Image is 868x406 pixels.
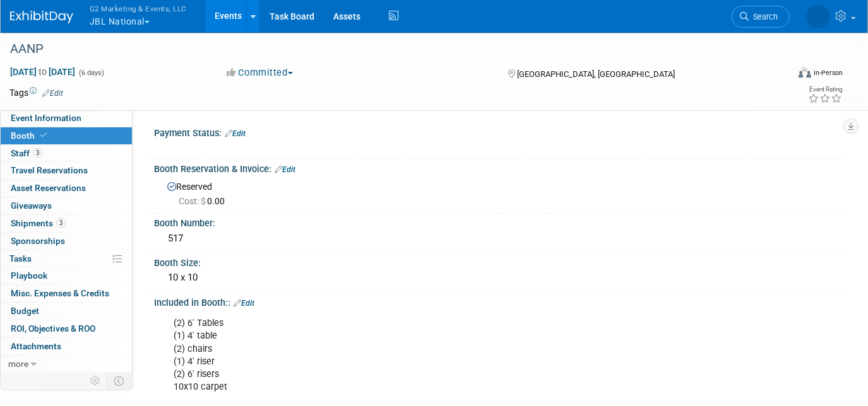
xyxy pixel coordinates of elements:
[11,148,42,158] span: Staff
[732,6,790,28] a: Search
[1,250,132,267] a: Tasks
[749,12,778,21] span: Search
[1,285,132,302] a: Misc. Expenses & Credits
[1,162,132,179] a: Travel Reservations
[154,293,843,310] div: Included in Booth::
[165,311,709,399] div: (2) 6' Tables (1) 4' table (2) chairs (1) 4' riser (2) 6' risers 10x10 carpet
[1,320,132,337] a: ROI, Objectives & ROO
[1,110,132,127] a: Event Information
[11,306,39,316] span: Budget
[11,288,109,298] span: Misc. Expenses & Credits
[56,218,66,228] span: 3
[1,356,132,373] a: more
[799,67,811,78] img: Format-Inperson.png
[163,177,833,207] div: Reserved
[11,236,65,246] span: Sponsorships
[813,68,843,78] div: In-Person
[40,132,47,139] i: Booth reservation complete
[11,113,81,123] span: Event Information
[9,66,76,78] span: [DATE] [DATE]
[107,373,133,389] td: Toggle Event Tabs
[1,303,132,320] a: Budget
[1,267,132,284] a: Playbook
[11,218,66,228] span: Shipments
[234,299,254,308] a: Edit
[11,130,49,141] span: Booth
[9,86,63,99] td: Tags
[179,196,230,206] span: 0.00
[1,338,132,355] a: Attachments
[11,165,88,175] span: Travel Reservations
[154,159,843,176] div: Booth Reservation & Invoice:
[37,67,49,77] span: to
[154,253,843,269] div: Booth Size:
[11,200,52,211] span: Giveaways
[1,145,132,162] a: Staff3
[11,183,86,193] span: Asset Reservations
[275,165,295,174] a: Edit
[9,253,32,264] span: Tasks
[1,215,132,232] a: Shipments3
[808,86,842,93] div: Event Rating
[42,89,63,98] a: Edit
[163,229,833,248] div: 517
[154,214,843,229] div: Booth Number:
[518,69,675,79] span: [GEOGRAPHIC_DATA], [GEOGRAPHIC_DATA]
[90,2,187,15] span: G2 Marketing & Events, LLC
[10,11,73,23] img: ExhibitDay
[154,124,843,140] div: Payment Status:
[11,341,61,351] span: Attachments
[11,323,95,333] span: ROI, Objectives & ROO
[1,180,132,197] a: Asset Reservations
[1,233,132,250] a: Sponsorships
[8,359,28,369] span: more
[11,270,47,281] span: Playbook
[78,69,104,77] span: (6 days)
[163,268,833,287] div: 10 x 10
[179,196,207,206] span: Cost: $
[1,127,132,144] a: Booth
[806,4,830,28] img: Laine Butler
[6,38,772,61] div: AANP
[33,148,42,158] span: 3
[720,66,843,84] div: Event Format
[225,129,246,138] a: Edit
[85,373,107,389] td: Personalize Event Tab Strip
[1,197,132,214] a: Giveaways
[223,66,298,79] button: Committed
